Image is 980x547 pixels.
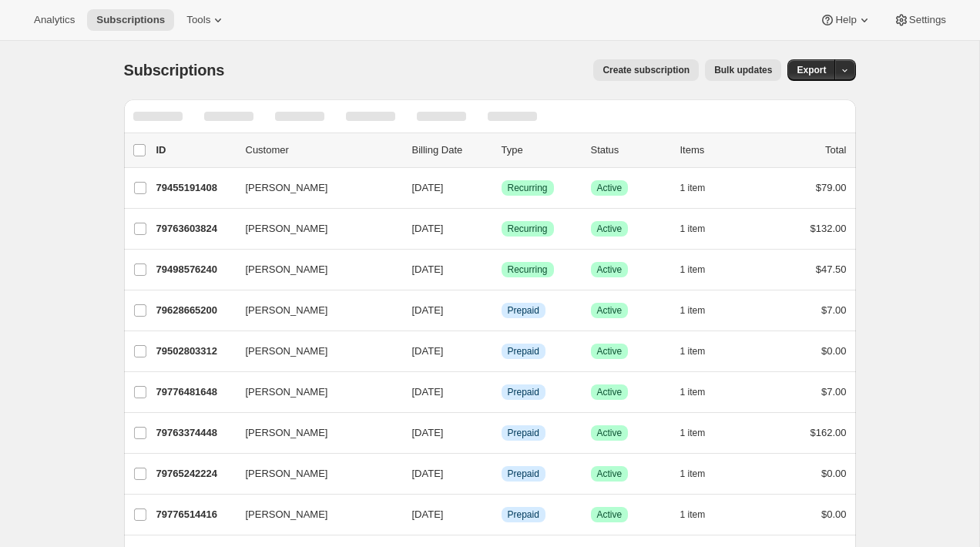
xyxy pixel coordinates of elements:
button: [PERSON_NAME] [237,380,391,404]
p: Customer [246,143,400,158]
button: Bulk updates [705,59,781,81]
button: 1 item [680,341,723,362]
span: Active [597,345,623,357]
div: 79765242224[PERSON_NAME][DATE]InfoPrepaidSuccessActive1 item$0.00 [156,463,847,485]
button: Tools [177,9,235,31]
span: Prepaid [508,304,539,317]
span: $162.00 [811,427,847,438]
span: Active [597,386,623,398]
span: 1 item [680,182,706,194]
button: [PERSON_NAME] [237,421,391,445]
span: Active [597,304,623,317]
p: 79776481648 [156,384,233,400]
p: 79628665200 [156,303,233,318]
span: [DATE] [412,223,444,234]
span: $132.00 [811,223,847,234]
span: 1 item [680,386,706,398]
span: 1 item [680,345,706,357]
span: Recurring [508,223,548,235]
span: [DATE] [412,263,444,275]
span: 1 item [680,304,706,317]
div: 79455191408[PERSON_NAME][DATE]SuccessRecurringSuccessActive1 item$79.00 [156,177,847,199]
span: Tools [186,14,210,26]
span: Prepaid [508,468,539,480]
span: Active [597,427,623,439]
span: Prepaid [508,508,539,521]
span: [PERSON_NAME] [246,180,328,196]
button: 1 item [680,463,723,485]
span: 1 item [680,223,706,235]
span: Help [835,14,856,26]
span: [PERSON_NAME] [246,384,328,400]
p: 79502803312 [156,344,233,359]
span: Export [797,64,826,76]
span: 1 item [680,427,706,439]
span: [PERSON_NAME] [246,344,328,359]
span: [DATE] [412,427,444,438]
div: 79776514416[PERSON_NAME][DATE]InfoPrepaidSuccessActive1 item$0.00 [156,504,847,525]
span: [PERSON_NAME] [246,303,328,318]
span: Active [597,263,623,276]
button: 1 item [680,259,723,280]
span: 1 item [680,263,706,276]
button: 1 item [680,381,723,403]
button: [PERSON_NAME] [237,298,391,323]
span: $7.00 [821,304,847,316]
div: Type [502,143,579,158]
button: Create subscription [593,59,699,81]
button: [PERSON_NAME] [237,502,391,527]
span: $0.00 [821,345,847,357]
span: [DATE] [412,386,444,398]
div: 79763603824[PERSON_NAME][DATE]SuccessRecurringSuccessActive1 item$132.00 [156,218,847,240]
button: Settings [884,9,955,31]
span: Settings [909,14,946,26]
button: [PERSON_NAME] [237,216,391,241]
div: 79628665200[PERSON_NAME][DATE]InfoPrepaidSuccessActive1 item$7.00 [156,300,847,321]
div: 79502803312[PERSON_NAME][DATE]InfoPrepaidSuccessActive1 item$0.00 [156,341,847,362]
p: Billing Date [412,143,489,158]
span: Active [597,182,623,194]
span: $7.00 [821,386,847,398]
span: $47.50 [816,263,847,275]
button: 1 item [680,218,723,240]
span: 1 item [680,508,706,521]
span: Create subscription [602,64,690,76]
span: [DATE] [412,468,444,479]
div: 79776481648[PERSON_NAME][DATE]InfoPrepaidSuccessActive1 item$7.00 [156,381,847,403]
button: [PERSON_NAME] [237,257,391,282]
span: [PERSON_NAME] [246,221,328,237]
div: 79763374448[PERSON_NAME][DATE]InfoPrepaidSuccessActive1 item$162.00 [156,422,847,444]
p: ID [156,143,233,158]
p: Total [825,143,846,158]
button: Analytics [25,9,84,31]
span: 1 item [680,468,706,480]
span: [PERSON_NAME] [246,466,328,482]
span: Subscriptions [124,62,225,79]
span: Active [597,223,623,235]
button: [PERSON_NAME] [237,339,391,364]
button: 1 item [680,422,723,444]
span: [DATE] [412,304,444,316]
div: IDCustomerBilling DateTypeStatusItemsTotal [156,143,847,158]
span: [DATE] [412,182,444,193]
span: Bulk updates [714,64,772,76]
span: $0.00 [821,508,847,520]
span: [PERSON_NAME] [246,262,328,277]
span: Recurring [508,263,548,276]
span: Prepaid [508,427,539,439]
span: $0.00 [821,468,847,479]
span: Prepaid [508,386,539,398]
button: [PERSON_NAME] [237,176,391,200]
p: 79765242224 [156,466,233,482]
button: Export [787,59,835,81]
p: 79498576240 [156,262,233,277]
span: [PERSON_NAME] [246,507,328,522]
span: Subscriptions [96,14,165,26]
button: Subscriptions [87,9,174,31]
button: 1 item [680,504,723,525]
button: 1 item [680,300,723,321]
span: Prepaid [508,345,539,357]
button: 1 item [680,177,723,199]
span: [PERSON_NAME] [246,425,328,441]
span: Recurring [508,182,548,194]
